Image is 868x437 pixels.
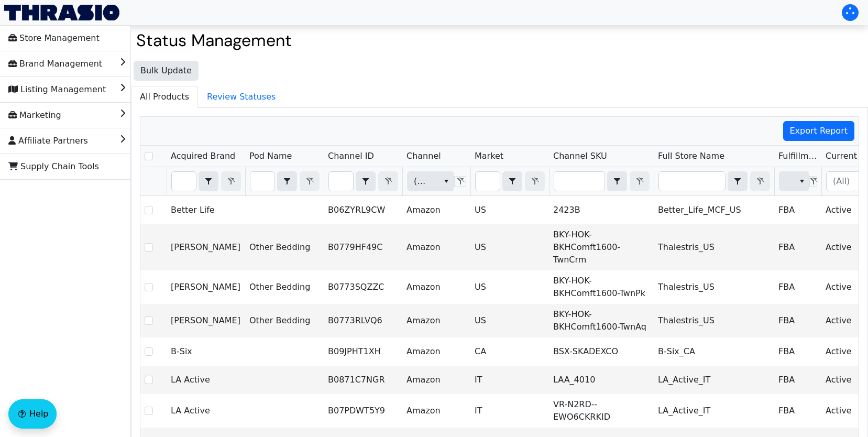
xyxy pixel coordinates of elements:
[774,366,821,394] td: FBA
[145,316,153,325] input: Select Row
[324,196,402,224] td: B06ZYRL9CW
[145,206,153,214] input: Select Row
[167,167,245,196] th: Filter
[324,366,402,394] td: B0871C7NGR
[250,172,274,191] input: Filter
[245,224,324,270] td: Other Bedding
[402,167,470,196] th: Filter
[145,243,153,252] input: Select Row
[608,172,627,191] button: select
[502,171,522,191] span: Choose Operator
[728,172,747,191] button: select
[654,167,774,196] th: Filter
[356,171,376,191] span: Choose Operator
[324,224,402,270] td: B0779HF49C
[324,394,402,428] td: B07PDWT5Y9
[794,172,809,191] button: select
[402,304,470,337] td: Amazon
[503,172,522,191] button: select
[549,167,654,196] th: Filter
[470,394,549,428] td: IT
[245,167,324,196] th: Filter
[324,304,402,337] td: B0773RLVQ6
[470,337,549,366] td: CA
[4,5,119,20] img: Thrasio Logo
[470,196,549,224] td: US
[8,107,61,124] span: Marketing
[659,172,725,191] input: Filter
[549,366,654,394] td: LAA_4010
[654,304,774,337] td: Thalestris_US
[249,150,292,162] span: Pod Name
[278,172,296,191] button: select
[245,270,324,304] td: Other Bedding
[774,394,821,428] td: FBA
[475,150,503,162] span: Market
[8,30,100,47] span: Store Management
[402,337,470,366] td: Amazon
[145,347,153,356] input: Select Row
[199,171,218,191] span: Choose Operator
[549,196,654,224] td: 2423B
[470,167,549,196] th: Filter
[549,337,654,366] td: BSX-SKADEXCO
[167,270,245,304] td: [PERSON_NAME]
[167,304,245,337] td: [PERSON_NAME]
[324,337,402,366] td: B09JPHT1XH
[172,172,196,191] input: Filter
[654,196,774,224] td: Better_Life_MCF_US
[324,167,402,196] th: Filter
[167,196,245,224] td: Better Life
[654,394,774,428] td: LA_Active_IT
[328,150,374,162] span: Channel ID
[167,337,245,366] td: B-Six
[402,270,470,304] td: Amazon
[790,125,848,137] span: Export Report
[171,150,235,162] span: Acquired Brand
[774,337,821,366] td: FBA
[549,304,654,337] td: BKY-HOK-BKHComft1600-TwnAq
[402,394,470,428] td: Amazon
[8,399,57,429] button: Help floatingactionbutton
[470,304,549,337] td: US
[654,366,774,394] td: LA_Active_IT
[406,150,441,162] span: Channel
[329,172,353,191] input: Filter
[324,270,402,304] td: B0773SQZZC
[774,270,821,304] td: FBA
[654,224,774,270] td: Thalestris_US
[774,304,821,337] td: FBA
[145,376,153,384] input: Select Row
[607,171,627,191] span: Choose Operator
[145,283,153,291] input: Select Row
[476,172,500,191] input: Filter
[167,224,245,270] td: [PERSON_NAME]
[131,86,197,107] span: All Products
[728,171,748,191] span: Choose Operator
[658,150,724,162] span: Full Store Name
[29,408,48,420] span: Help
[470,270,549,304] td: US
[783,121,855,141] button: Export Report
[8,158,99,175] span: Supply Chain Tools
[774,196,821,224] td: FBA
[402,366,470,394] td: Amazon
[470,366,549,394] td: IT
[199,86,284,107] span: Review Statuses
[199,172,218,191] button: select
[145,407,153,415] input: Select Row
[8,133,88,149] span: Affiliate Partners
[140,64,192,77] span: Bulk Update
[136,30,863,50] h2: Status Management
[774,167,821,196] th: Filter
[402,196,470,224] td: Amazon
[554,172,605,191] input: Filter
[774,224,821,270] td: FBA
[8,56,102,72] span: Brand Management
[277,171,297,191] span: Choose Operator
[549,394,654,428] td: VR-N2RD--EWO6CKRKID
[402,224,470,270] td: Amazon
[553,150,607,162] span: Channel SKU
[438,172,454,191] button: select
